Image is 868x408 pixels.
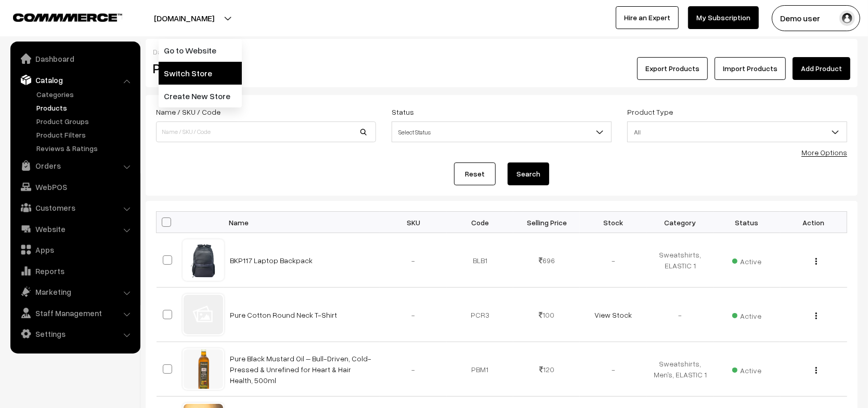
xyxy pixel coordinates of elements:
[637,57,708,80] button: Export Products
[380,212,447,233] th: SKU
[230,354,372,385] a: Pure Black Mustard Oil – Bull-Driven, Cold-Pressed & Unrefined for Heart & Hair Health, 500ml
[580,212,646,233] th: Stock
[118,5,251,31] button: [DOMAIN_NAME]
[13,198,137,217] a: Customers
[447,233,513,288] td: BLB1
[153,60,375,76] h2: Products
[627,106,673,117] label: Product Type
[628,123,847,141] span: All
[513,288,580,342] td: 100
[616,6,679,29] a: Hire an Expert
[647,212,714,233] th: Category
[13,220,137,238] a: Website
[647,233,714,288] td: Sweatshirts, ELASTIC 1
[34,102,137,113] a: Products
[230,310,338,319] a: Pure Cotton Round Neck T-Shirt
[34,129,137,140] a: Product Filters
[13,324,137,343] a: Settings
[513,212,580,233] th: Selling Price
[34,89,137,100] a: Categories
[159,39,242,62] a: Go to Website
[13,240,137,259] a: Apps
[447,342,513,397] td: PBM1
[688,6,759,29] a: My Subscription
[508,162,549,185] button: Search
[839,10,855,26] img: user
[732,308,761,321] span: Active
[780,212,847,233] th: Action
[153,46,850,57] div: /
[715,57,786,80] a: Import Products
[447,212,513,233] th: Code
[513,342,580,397] td: 120
[732,253,761,267] span: Active
[392,106,414,117] label: Status
[224,212,380,233] th: Name
[380,288,447,342] td: -
[580,342,646,397] td: -
[13,71,137,89] a: Catalog
[594,310,632,319] a: View Stock
[13,13,122,21] img: COMMMERCE
[647,288,714,342] td: -
[13,282,137,301] a: Marketing
[447,288,513,342] td: PCR3
[815,312,817,319] img: Menu
[801,148,847,157] a: More Options
[159,62,242,85] a: Switch Store
[772,5,860,31] button: Demo user
[13,156,137,175] a: Orders
[13,178,137,196] a: WebPOS
[627,121,847,142] span: All
[454,162,496,185] a: Reset
[153,47,191,56] a: Dashboard
[714,212,780,233] th: Status
[34,116,137,127] a: Product Groups
[13,49,137,68] a: Dashboard
[34,143,137,154] a: Reviews & Ratings
[380,233,447,288] td: -
[230,256,313,265] a: BKP117 Laptop Backpack
[793,57,850,80] a: Add Product
[647,342,714,397] td: Sweatshirts, Men's, ELASTIC 1
[732,362,761,376] span: Active
[513,233,580,288] td: 696
[13,10,104,23] a: COMMMERCE
[392,123,611,141] span: Select Status
[580,233,646,288] td: -
[156,121,376,142] input: Name / SKU / Code
[159,85,242,107] a: Create New Store
[156,106,221,117] label: Name / SKU / Code
[392,121,612,142] span: Select Status
[380,342,447,397] td: -
[815,367,817,374] img: Menu
[13,262,137,280] a: Reports
[13,304,137,322] a: Staff Management
[815,258,817,265] img: Menu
